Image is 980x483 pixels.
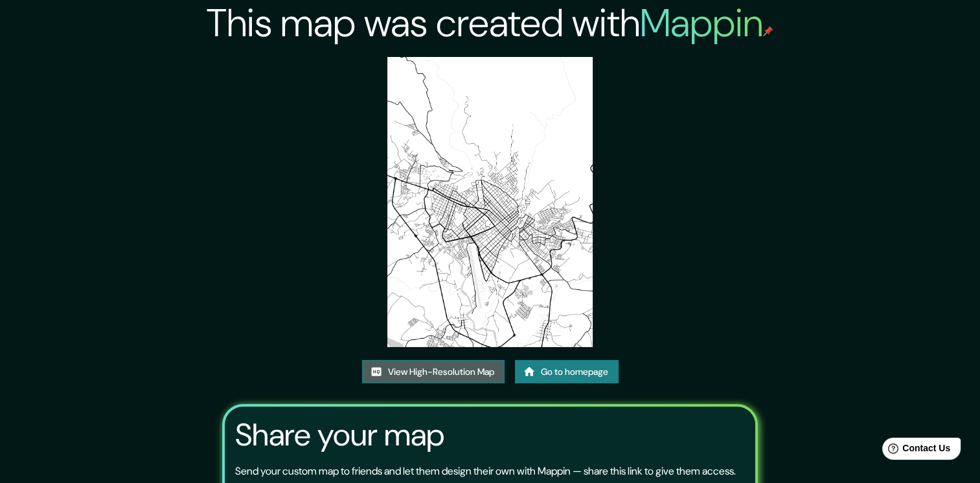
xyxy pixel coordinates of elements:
[515,360,619,384] a: Go to homepage
[362,360,505,384] a: View High-Resolution Map
[865,432,966,469] iframe: Help widget launcher
[235,417,444,453] h3: Share your map
[763,26,773,36] img: mappin-pin
[235,464,736,479] p: Send your custom map to friends and let them design their own with Mappin — share this link to gi...
[387,57,592,347] img: created-map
